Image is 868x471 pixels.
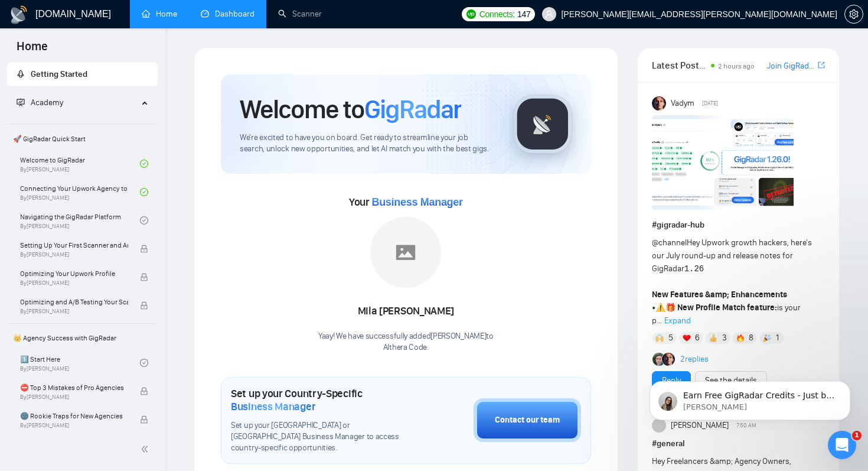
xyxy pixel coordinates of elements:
img: Vadym [652,96,666,111]
a: searchScanner [278,9,322,19]
span: Academy [31,98,63,108]
span: check-circle [140,216,148,225]
img: ❤️ [683,334,691,342]
span: user [545,10,553,18]
span: By [PERSON_NAME] [20,394,128,401]
iframe: Intercom notifications повідомлення [632,356,868,439]
span: 8 [749,332,753,344]
span: 2 hours ago [718,62,755,70]
span: export [818,60,825,70]
a: 2replies [680,353,709,365]
span: fund-projection-screen [17,98,25,106]
span: Latest Posts from the GigRadar Community [652,58,708,73]
span: rocket [17,70,25,78]
li: Getting Started [7,63,158,86]
span: We're excited to have you on board. Get ready to streamline your job search, unlock new opportuni... [240,132,494,155]
span: Expand [664,316,691,326]
span: 5 [668,332,673,344]
span: lock [140,273,148,281]
span: 1 [776,332,779,344]
a: export [818,60,825,71]
a: Navigating the GigRadar PlatformBy[PERSON_NAME] [20,207,140,233]
span: 147 [517,8,530,21]
img: F09AC4U7ATU-image.png [652,115,794,210]
span: @channel [652,238,687,248]
img: Alex B [652,353,665,366]
iframe: Intercom live chat [828,431,856,459]
span: Home [7,38,57,63]
span: Set up your [GEOGRAPHIC_DATA] or [GEOGRAPHIC_DATA] Business Manager to access country-specific op... [231,420,415,454]
img: gigradar-logo.png [513,95,572,154]
img: placeholder.png [370,217,441,288]
span: Hey Upwork growth hackers, here's our July round-up and release notes for GigRadar • is your p... [652,238,812,326]
span: Optimizing and A/B Testing Your Scanner for Better Results [20,296,128,308]
a: Welcome to GigRadarBy[PERSON_NAME] [20,151,140,177]
span: Your [349,196,463,209]
a: dashboardDashboard [201,9,254,19]
span: check-circle [140,188,148,196]
span: Business Manager [231,400,315,413]
span: 🚀 GigRadar Quick Start [8,127,156,151]
span: check-circle [140,160,148,168]
img: logo [9,5,28,24]
a: Connecting Your Upwork Agency to GigRadarBy[PERSON_NAME] [20,179,140,205]
div: Contact our team [495,414,560,427]
span: Setting Up Your First Scanner and Auto-Bidder [20,239,128,251]
p: Althera Code . [318,342,494,353]
span: [DATE] [702,98,718,109]
span: Connects: [479,8,515,21]
span: By [PERSON_NAME] [20,251,128,258]
button: Contact our team [474,398,581,442]
span: Getting Started [31,69,87,79]
span: 🎁 [665,303,676,313]
img: 🔥 [736,334,745,342]
span: double-left [141,443,152,455]
span: 👑 Agency Success with GigRadar [8,326,156,350]
span: 3 [722,332,727,344]
span: 🌚 Rookie Traps for New Agencies [20,410,128,422]
span: lock [140,245,148,253]
div: Mila [PERSON_NAME] [318,301,494,321]
h1: Welcome to [240,93,461,125]
span: lock [140,415,148,424]
a: homeHome [142,9,177,19]
a: 1️⃣ Start HereBy[PERSON_NAME] [20,350,140,376]
span: check-circle [140,359,148,367]
a: setting [844,9,863,19]
span: Optimizing Your Upwork Profile [20,268,128,280]
span: ⚠️ [655,303,665,313]
img: upwork-logo.png [466,9,476,19]
div: Yaay! We have successfully added [PERSON_NAME] to [318,331,494,353]
span: By [PERSON_NAME] [20,280,128,287]
strong: New Features &amp; Enhancements [652,290,787,300]
span: Vadym [671,97,694,110]
span: 6 [695,332,700,344]
h1: Set up your Country-Specific [231,387,415,413]
h1: # general [652,437,825,450]
span: 1 [852,431,862,440]
span: lock [140,301,148,310]
span: GigRadar [364,93,461,125]
img: 🙌 [655,334,664,342]
span: By [PERSON_NAME] [20,422,128,429]
h1: # gigradar-hub [652,219,825,232]
span: lock [140,387,148,395]
span: Academy [17,98,63,108]
a: Join GigRadar Slack Community [767,60,815,73]
button: setting [844,5,863,24]
span: Business Manager [371,196,462,208]
strong: New Profile Match feature: [677,303,777,313]
span: ⛔ Top 3 Mistakes of Pro Agencies [20,382,128,394]
img: 👍 [709,334,717,342]
img: 🎉 [763,334,771,342]
span: By [PERSON_NAME] [20,308,128,315]
code: 1.26 [684,264,704,274]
